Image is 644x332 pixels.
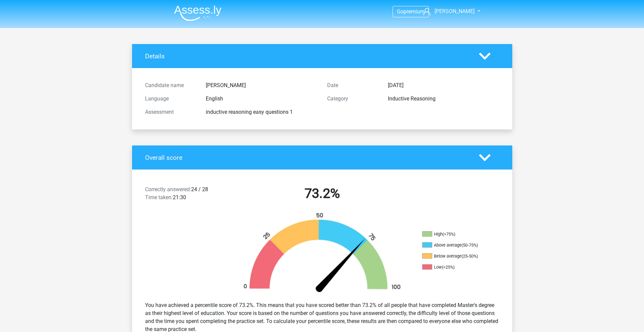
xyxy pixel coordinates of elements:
div: Assessment [140,108,201,116]
span: Go [397,8,404,15]
div: inductive reasoning easy questions 1 [201,108,322,116]
div: (<25%) [442,265,455,270]
h2: 73.2% [236,186,408,202]
div: Language [140,95,201,103]
a: [PERSON_NAME] [421,7,475,15]
div: 24 / 28 21:30 [140,186,231,204]
div: (50-75%) [462,243,478,248]
img: 73.25cbf712a188.png [232,212,412,296]
li: Low [422,264,489,270]
img: Assessly [174,5,221,21]
div: [PERSON_NAME] [201,81,322,89]
div: Candidate name [140,81,201,89]
div: Date [322,81,383,89]
span: [PERSON_NAME] [435,8,475,14]
span: premium [404,8,425,15]
a: Gopremium [393,7,429,16]
li: Above average [422,242,489,248]
li: Below average [422,253,489,259]
div: (25-50%) [462,254,478,259]
div: [DATE] [383,81,504,89]
span: Time taken: [145,194,173,201]
h4: Details [145,52,469,60]
div: Category [322,95,383,103]
li: High [422,231,489,237]
div: Inductive Reasoning [383,95,504,103]
div: English [201,95,322,103]
h4: Overall score [145,154,469,161]
div: (>75%) [443,232,455,237]
span: Correctly answered: [145,186,191,193]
